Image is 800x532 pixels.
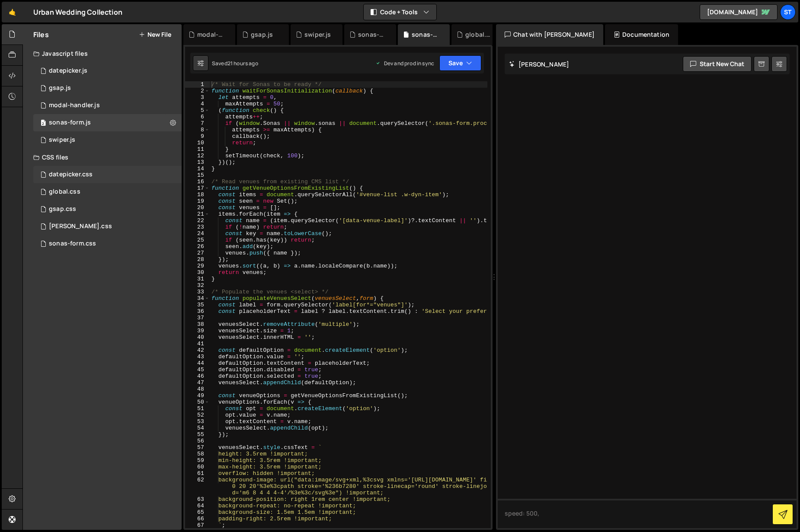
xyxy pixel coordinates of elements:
[185,263,210,269] div: 29
[49,102,100,109] div: modal-handler.js
[185,282,210,289] div: 32
[185,230,210,237] div: 24
[49,136,75,144] div: swiper.js
[185,204,210,211] div: 20
[185,153,210,159] div: 12
[185,243,210,250] div: 26
[185,315,210,321] div: 37
[185,211,210,217] div: 21
[185,81,210,88] div: 1
[185,133,210,140] div: 9
[33,131,182,149] div: 16370/44267.js
[227,60,258,67] div: 21 hours ago
[185,94,210,101] div: 3
[185,101,210,107] div: 4
[185,185,210,191] div: 17
[49,205,76,213] div: gsap.css
[197,30,225,39] div: modal-handler.js
[185,496,210,503] div: 63
[185,464,210,470] div: 60
[49,84,71,92] div: gsap.js
[465,30,493,39] div: global.css
[23,149,182,166] div: CSS files
[185,328,210,334] div: 39
[700,4,778,20] a: [DOMAIN_NAME]
[185,172,210,178] div: 15
[185,321,210,328] div: 38
[375,60,434,67] div: Dev and prod in sync
[185,438,210,444] div: 56
[33,183,182,201] div: 16370/44271.css
[185,509,210,516] div: 65
[185,308,210,315] div: 36
[185,379,210,386] div: 47
[185,373,210,379] div: 46
[139,31,171,38] button: New File
[185,457,210,464] div: 59
[33,62,182,80] div: 16370/44269.js
[212,60,258,67] div: Saved
[185,431,210,438] div: 55
[364,4,436,20] button: Code + Tools
[33,30,49,39] h2: Files
[33,7,122,17] div: Urban Wedding Collection
[49,171,93,178] div: datepicker.css
[185,392,210,399] div: 49
[412,30,439,39] div: sonas-form.js
[185,224,210,230] div: 23
[185,120,210,127] div: 7
[185,418,210,425] div: 53
[33,114,182,131] div: sonas-form.js
[185,140,210,146] div: 10
[185,127,210,133] div: 8
[185,386,210,392] div: 48
[185,250,210,256] div: 27
[496,24,603,45] div: Chat with [PERSON_NAME]
[185,178,210,185] div: 16
[185,516,210,522] div: 66
[185,399,210,405] div: 50
[49,240,96,248] div: sonas-form.css
[185,366,210,373] div: 45
[185,217,210,224] div: 22
[49,188,80,196] div: global.css
[185,269,210,276] div: 30
[185,88,210,94] div: 2
[185,198,210,204] div: 19
[23,45,182,62] div: Javascript files
[33,201,182,218] div: 16370/44273.css
[780,4,796,20] a: st
[185,166,210,172] div: 14
[49,223,112,230] div: [PERSON_NAME].css
[185,425,210,431] div: 54
[185,237,210,243] div: 25
[33,97,182,114] div: 16370/44270.js
[33,166,182,183] div: 16370/44274.css
[185,360,210,366] div: 44
[185,347,210,354] div: 42
[185,295,210,302] div: 34
[33,80,182,97] div: 16370/44268.js
[185,412,210,418] div: 52
[185,354,210,360] div: 43
[185,451,210,457] div: 58
[185,444,210,451] div: 57
[49,119,91,127] div: sonas-form.js
[185,107,210,114] div: 5
[185,522,210,529] div: 67
[185,334,210,341] div: 40
[2,2,23,22] a: 🤙
[33,218,182,235] div: 16370/44272.css
[185,159,210,166] div: 13
[185,341,210,347] div: 41
[185,114,210,120] div: 6
[185,470,210,477] div: 61
[49,67,87,75] div: datepicker.js
[185,302,210,308] div: 35
[304,30,331,39] div: swiper.js
[185,289,210,295] div: 33
[251,30,273,39] div: gsap.js
[185,276,210,282] div: 31
[185,477,210,496] div: 62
